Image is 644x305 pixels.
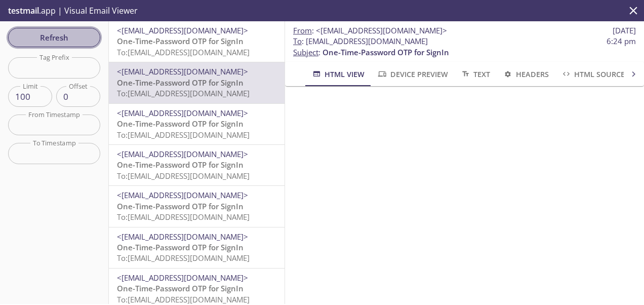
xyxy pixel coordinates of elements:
span: HTML Source [561,68,625,81]
span: Subject [293,47,318,57]
span: <[EMAIL_ADDRESS][DOMAIN_NAME]> [117,273,248,283]
div: <[EMAIL_ADDRESS][DOMAIN_NAME]>One-Time-Password OTP for SignInTo:[EMAIL_ADDRESS][DOMAIN_NAME] [109,186,285,226]
span: One-Time-Password OTP for SignIn [117,119,244,129]
span: To: [EMAIL_ADDRESS][DOMAIN_NAME] [117,294,250,304]
div: <[EMAIL_ADDRESS][DOMAIN_NAME]>One-Time-Password OTP for SignInTo:[EMAIL_ADDRESS][DOMAIN_NAME] [109,21,285,62]
span: One-Time-Password OTP for SignIn [117,283,244,293]
span: One-Time-Password OTP for SignIn [117,36,244,46]
span: To: [EMAIL_ADDRESS][DOMAIN_NAME] [117,253,250,263]
span: 6:24 pm [607,36,636,47]
span: Device Preview [377,68,448,81]
span: <[EMAIL_ADDRESS][DOMAIN_NAME]> [117,108,248,118]
span: <[EMAIL_ADDRESS][DOMAIN_NAME]> [117,232,248,242]
span: To: [EMAIL_ADDRESS][DOMAIN_NAME] [117,171,250,181]
span: <[EMAIL_ADDRESS][DOMAIN_NAME]> [117,149,248,159]
span: One-Time-Password OTP for SignIn [323,47,449,57]
span: To [293,36,302,46]
span: : [EMAIL_ADDRESS][DOMAIN_NAME] [293,36,428,47]
span: One-Time-Password OTP for SignIn [117,201,244,211]
span: To: [EMAIL_ADDRESS][DOMAIN_NAME] [117,88,250,98]
span: [DATE] [613,25,636,36]
div: <[EMAIL_ADDRESS][DOMAIN_NAME]>One-Time-Password OTP for SignInTo:[EMAIL_ADDRESS][DOMAIN_NAME] [109,227,285,268]
div: <[EMAIL_ADDRESS][DOMAIN_NAME]>One-Time-Password OTP for SignInTo:[EMAIL_ADDRESS][DOMAIN_NAME] [109,104,285,144]
p: : [293,36,636,58]
span: <[EMAIL_ADDRESS][DOMAIN_NAME]> [117,66,248,77]
span: To: [EMAIL_ADDRESS][DOMAIN_NAME] [117,212,250,222]
span: To: [EMAIL_ADDRESS][DOMAIN_NAME] [117,130,250,140]
span: One-Time-Password OTP for SignIn [117,242,244,252]
span: testmail [8,5,39,16]
span: Text [460,68,490,81]
span: : [293,25,447,36]
span: To: [EMAIL_ADDRESS][DOMAIN_NAME] [117,47,250,57]
span: One-Time-Password OTP for SignIn [117,78,244,88]
span: <[EMAIL_ADDRESS][DOMAIN_NAME]> [117,190,248,200]
span: Refresh [16,31,92,44]
span: <[EMAIL_ADDRESS][DOMAIN_NAME]> [117,25,248,35]
span: From [293,25,312,35]
div: <[EMAIL_ADDRESS][DOMAIN_NAME]>One-Time-Password OTP for SignInTo:[EMAIL_ADDRESS][DOMAIN_NAME] [109,62,285,103]
span: Headers [502,68,548,81]
div: <[EMAIL_ADDRESS][DOMAIN_NAME]>One-Time-Password OTP for SignInTo:[EMAIL_ADDRESS][DOMAIN_NAME] [109,145,285,185]
button: Refresh [8,28,100,47]
span: HTML View [311,68,365,81]
span: One-Time-Password OTP for SignIn [117,160,244,170]
span: <[EMAIL_ADDRESS][DOMAIN_NAME]> [316,25,447,35]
